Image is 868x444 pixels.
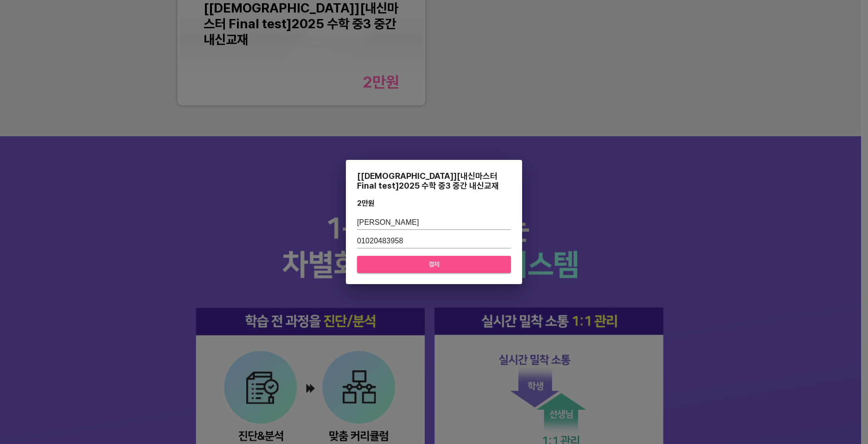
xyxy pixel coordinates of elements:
[357,215,511,230] input: 학생 이름
[357,171,511,190] div: [[DEMOGRAPHIC_DATA]][내신마스터 Final test]2025 수학 중3 중간 내신교재
[357,199,375,208] div: 2만 원
[357,234,511,248] input: 학생 연락처
[357,256,511,273] button: 결제
[364,259,504,270] span: 결제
